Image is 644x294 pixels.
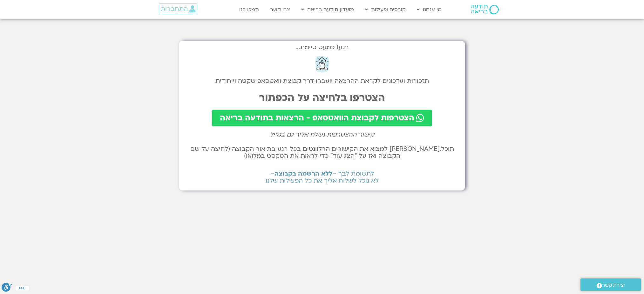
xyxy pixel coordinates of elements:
[267,3,293,16] a: צרו קשר
[161,5,188,12] span: התחברות
[414,3,445,16] a: מי אנחנו
[580,278,641,291] a: יצירת קשר
[275,170,332,178] b: ללא הרשמה בקבוצה
[185,77,459,84] h2: תזכורות ועדכונים לקראת ההרצאה יועברו דרך קבוצת וואטסאפ שקטה וייחודית
[185,92,459,104] h2: הצטרפו בלחיצה על הכפתור
[159,3,197,14] a: התחברות
[236,3,262,16] a: תמכו בנו
[185,145,459,159] h2: תוכל.[PERSON_NAME] למצוא את הקישורים הרלוונטים בכל רגע בתיאור הקבוצה (לחיצה על שם הקבוצה ואז על ״...
[298,3,357,16] a: מועדון תודעה בריאה
[212,110,432,126] a: הצטרפות לקבוצת הוואטסאפ - הרצאות בתודעה בריאה
[220,114,414,123] span: הצטרפות לקבוצת הוואטסאפ - הרצאות בתודעה בריאה
[602,281,625,290] span: יצירת קשר
[185,47,459,48] h2: רגע! כמעט סיימת...
[471,5,499,14] img: תודעה בריאה
[185,170,459,184] h2: לתשומת לבך – – לא נוכל לשלוח אליך את כל הפעילות שלנו
[362,3,409,16] a: קורסים ופעילות
[185,131,459,138] h2: קישור ההצטרפות נשלח אליך גם במייל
